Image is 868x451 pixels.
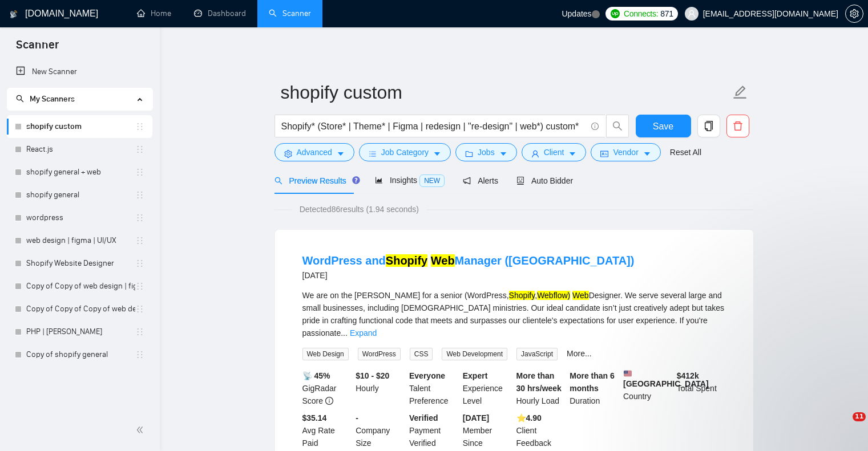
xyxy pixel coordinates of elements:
[302,413,327,422] b: $35.14
[135,168,144,177] span: holder
[419,174,445,187] span: NEW
[688,10,696,18] span: user
[499,149,507,158] span: caret-down
[567,369,621,407] div: Duration
[26,161,135,184] a: shopify general + web
[353,412,407,449] div: Company Size
[136,424,147,436] span: double-left
[7,343,152,366] li: Copy of shopify general
[531,149,539,158] span: user
[607,121,628,131] span: search
[643,149,651,158] span: caret-down
[26,115,135,138] a: shopify custom
[302,348,349,360] span: Web Design
[409,413,438,422] b: Verified
[410,348,433,360] span: CSS
[350,328,377,338] a: Expand
[281,119,586,133] input: Search Freelance Jobs...
[16,95,24,103] span: search
[845,9,863,18] a: setting
[591,143,660,161] button: idcardVendorcaret-down
[478,146,495,159] span: Jobs
[26,298,135,320] a: Copy of Copy of Copy of web design | figma | UI/UX
[135,350,144,359] span: holder
[829,412,857,440] iframe: Intercom live chat
[353,369,407,407] div: Hourly
[726,115,749,137] button: delete
[7,115,152,138] li: shopify custom
[30,94,75,104] span: My Scanners
[135,122,144,131] span: holder
[613,146,638,159] span: Vendor
[660,7,673,20] span: 871
[297,146,332,159] span: Advanced
[7,229,152,252] li: web design | figma | UI/UX
[302,289,726,339] div: We are on the [PERSON_NAME] for a senior (WordPress, , Designer. We serve several large and small...
[26,138,135,161] a: React.js
[845,5,863,23] button: setting
[461,369,514,407] div: Experience Level
[7,184,152,206] li: shopify general
[135,327,144,336] span: holder
[10,5,18,23] img: logo
[7,320,152,343] li: PHP | Laravel Dev
[292,203,427,216] span: Detected 86 results (1.94 seconds)
[698,121,720,131] span: copy
[623,369,709,388] b: [GEOGRAPHIC_DATA]
[135,236,144,245] span: holder
[455,143,517,161] button: folderJobscaret-down
[281,78,730,107] input: Scanner name...
[7,298,152,320] li: Copy of Copy of Copy of web design | figma | UI/UX
[7,36,68,60] span: Scanner
[26,252,135,275] a: Shopify Website Designer
[636,115,691,137] button: Save
[653,119,673,133] span: Save
[591,123,599,130] span: info-circle
[341,328,348,338] span: ...
[570,371,615,393] b: More than 6 months
[463,371,488,380] b: Expert
[356,413,358,422] b: -
[727,121,749,131] span: delete
[853,412,866,421] span: 11
[568,149,576,158] span: caret-down
[351,175,361,185] div: Tooltip anchor
[624,7,658,20] span: Connects:
[284,149,292,158] span: setting
[375,176,383,184] span: area-chart
[194,9,246,18] a: dashboardDashboard
[431,254,455,267] mark: Web
[600,149,608,158] span: idcard
[375,176,445,185] span: Insights
[300,412,354,449] div: Avg Rate Paid
[544,146,564,159] span: Client
[516,371,562,393] b: More than 30 hrs/week
[358,348,401,360] span: WordPress
[624,369,632,377] img: 🇺🇸
[26,343,135,366] a: Copy of shopify general
[516,176,573,185] span: Auto Bidder
[514,369,568,407] div: Hourly Load
[516,177,524,185] span: robot
[135,190,144,200] span: holder
[516,413,542,422] b: ⭐️ 4.90
[567,349,592,358] a: More...
[7,275,152,298] li: Copy of Copy of web design | figma | UI/UX
[386,254,427,267] mark: Shopify
[433,149,441,158] span: caret-down
[302,254,635,267] a: WordPress andShopify WebManager ([GEOGRAPHIC_DATA])
[572,291,589,300] mark: Web
[16,94,75,104] span: My Scanners
[325,397,333,405] span: info-circle
[300,369,354,407] div: GigRadar Score
[26,229,135,252] a: web design | figma | UI/UX
[7,161,152,184] li: shopify general + web
[369,149,377,158] span: bars
[463,176,498,185] span: Alerts
[733,85,748,100] span: edit
[7,138,152,161] li: React.js
[135,213,144,222] span: holder
[135,282,144,291] span: holder
[26,275,135,298] a: Copy of Copy of web design | figma | UI/UX
[670,146,701,159] a: Reset All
